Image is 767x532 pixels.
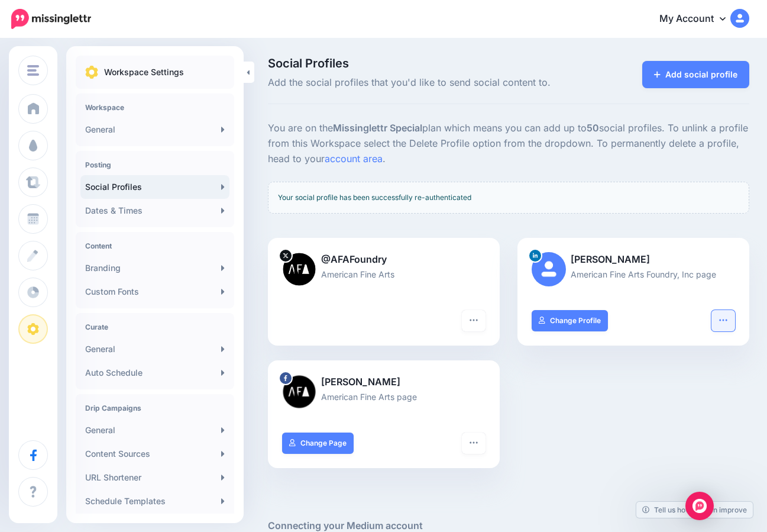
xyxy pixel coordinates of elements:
a: account area [325,153,383,165]
a: Change Profile [532,310,608,331]
a: Dates & Times [80,199,229,223]
a: Schedule Templates [80,489,229,513]
span: Social Profiles [268,57,583,69]
p: Workspace Settings [104,65,184,79]
h4: Curate [85,323,225,331]
a: My Account [648,5,749,34]
div: Domain: [DOMAIN_NAME] [31,31,130,40]
p: You are on the plan which means you can add up to social profiles. To unlink a profile from this ... [268,121,749,167]
img: 307192492_480833790721578_3643204925830140614_n-bsa143921.png [282,375,316,409]
img: website_grey.svg [19,31,28,40]
a: Tell us how we can improve [636,502,753,518]
a: Social Profiles [80,175,229,199]
a: Auto Schedule [80,361,229,385]
div: Open Intercom Messenger [685,492,714,520]
h4: Drip Campaigns [85,404,225,412]
a: URL Shortener [80,466,229,489]
p: American Fine Arts [282,267,486,281]
b: Missinglettr Special [333,122,422,134]
p: @AFAFoundry [282,252,486,267]
p: [PERSON_NAME] [282,375,486,390]
a: Change Page [282,433,354,454]
a: General [80,118,229,141]
a: General [80,418,229,442]
img: Missinglettr [11,9,91,29]
img: tab_keywords_by_traffic_grey.svg [119,75,129,84]
div: Your social profile has been successfully re-authenticated [268,182,749,214]
img: logo_orange.svg [19,19,28,28]
p: American Fine Arts page [282,390,486,404]
div: Domain Overview [47,76,106,83]
a: Custom Fonts [80,280,229,304]
a: General [80,337,229,361]
div: Keywords by Traffic [132,76,195,83]
div: v 4.0.25 [33,19,58,28]
span: Add the social profiles that you'd like to send social content to. [268,75,583,91]
b: 50 [587,122,599,134]
img: user_default_image.png [532,252,566,286]
img: settings.png [85,66,98,79]
h4: Content [85,241,225,250]
a: Branding [80,256,229,280]
h4: Posting [85,160,225,169]
img: nEEZPyMB-82200.jpg [282,252,316,286]
a: Add social profile [642,61,749,88]
h4: Workspace [85,103,225,112]
p: American Fine Arts Foundry, Inc page [532,267,735,281]
img: tab_domain_overview_orange.svg [34,75,44,84]
p: [PERSON_NAME] [532,252,735,267]
img: menu.png [27,65,39,76]
a: Content Sources [80,442,229,466]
